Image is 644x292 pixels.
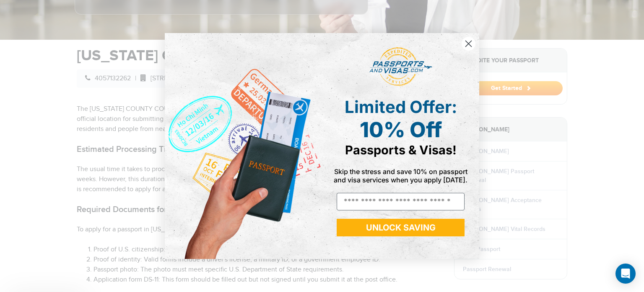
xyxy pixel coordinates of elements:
[615,264,636,284] div: Open Intercom Messenger
[165,33,322,259] img: de9cda0d-0715-46ca-9a25-073762a91ba7.png
[461,36,476,51] button: Close dialog
[345,97,457,117] span: Limited Offer:
[337,219,465,236] button: UNLOCK SAVING
[360,117,442,142] span: 10% Off
[334,167,467,184] span: Skip the stress and save 10% on passport and visa services when you apply [DATE].
[345,143,457,157] span: Passports & Visas!
[369,47,432,87] img: passports and visas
